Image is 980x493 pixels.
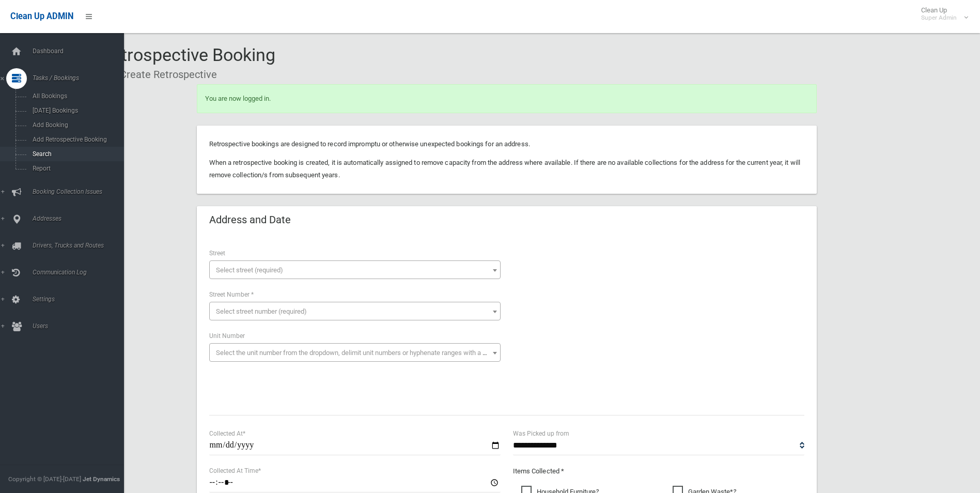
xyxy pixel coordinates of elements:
span: Add Retrospective Booking [29,136,123,143]
p: Items Collected * [513,465,804,477]
span: Communication Log [29,269,132,276]
span: Copyright © [DATE]-[DATE] [8,475,81,483]
span: Booking Collection Issues [29,188,132,195]
span: [DATE] Bookings [29,107,123,114]
span: Search [29,150,123,158]
span: Select street (required) [216,266,283,274]
span: Tasks / Bookings [29,74,132,82]
span: Dashboard [29,48,132,55]
span: Clean Up ADMIN [10,11,73,21]
span: Settings [29,296,132,303]
span: Drivers, Trucks and Routes [29,242,132,249]
span: Select the unit number from the dropdown, delimit unit numbers or hyphenate ranges with a comma [216,349,505,357]
p: When a retrospective booking is created, it is automatically assigned to remove capacity from the... [209,157,804,181]
div: You are now logged in. [197,84,817,113]
span: Users [29,322,132,330]
p: Retrospective bookings are designed to record impromptu or otherwise unexpected bookings for an a... [209,138,804,150]
span: Addresses [29,215,132,222]
span: Create Retrospective Booking [45,44,275,65]
strong: Jet Dynamics [83,475,120,483]
label: Collected At Time* [209,465,261,476]
span: Add Booking [29,121,123,129]
span: Select street number (required) [216,307,307,315]
span: Report [29,165,123,172]
label: Collected At* [209,428,245,439]
header: Address and Date [197,210,303,230]
span: All Bookings [29,93,123,100]
li: Create Retrospective [113,65,217,84]
small: Super Admin [921,14,957,22]
span: Clean Up [916,6,967,22]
